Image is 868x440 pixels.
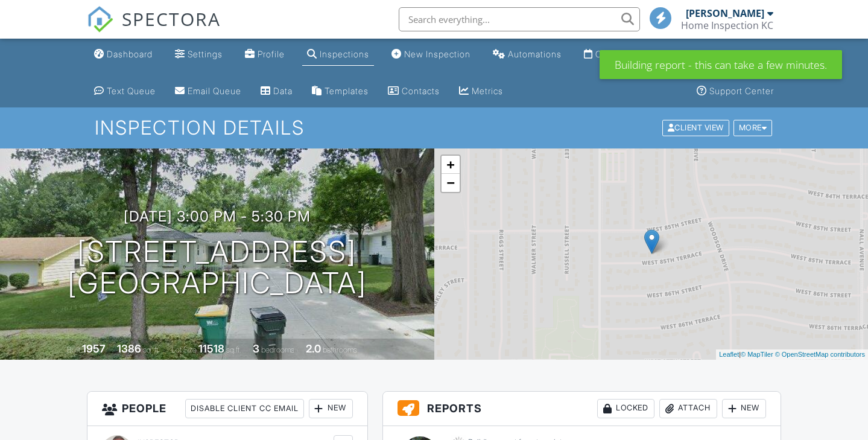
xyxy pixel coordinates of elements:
[117,342,141,355] div: 1386
[170,80,246,103] a: Email Queue
[383,392,781,426] h3: Reports
[185,399,304,418] div: Disable Client CC Email
[320,49,369,59] div: Inspections
[508,49,562,59] div: Automations
[719,351,739,358] a: Leaflet
[261,345,294,354] span: bedrooms
[488,43,566,66] a: Automations (Basic)
[325,86,369,96] div: Templates
[600,50,842,79] div: Building report - this can take a few minutes.
[107,49,153,59] div: Dashboard
[170,43,227,66] a: Settings
[659,399,717,418] div: Attach
[306,342,321,355] div: 2.0
[741,351,773,358] a: © MapTiler
[256,80,297,103] a: Data
[89,43,157,66] a: Dashboard
[662,120,729,136] div: Client View
[87,16,221,42] a: SPECTORA
[775,351,865,358] a: © OpenStreetMap contributors
[387,43,475,66] a: New Inspection
[89,80,160,103] a: Text Queue
[454,80,508,103] a: Metrics
[404,49,470,59] div: New Inspection
[692,80,779,103] a: Support Center
[253,342,259,355] div: 3
[95,117,774,138] h1: Inspection Details
[143,345,160,354] span: sq. ft.
[188,86,241,96] div: Email Queue
[709,86,774,96] div: Support Center
[68,236,367,300] h1: [STREET_ADDRESS] [GEOGRAPHIC_DATA]
[240,43,290,66] a: Company Profile
[188,49,223,59] div: Settings
[87,6,113,33] img: The Best Home Inspection Software - Spectora
[681,19,773,31] div: Home Inspection KC
[67,345,80,354] span: Built
[273,86,293,96] div: Data
[171,345,197,354] span: Lot Size
[716,349,868,360] div: |
[323,345,357,354] span: bathrooms
[87,392,367,426] h3: People
[399,7,640,31] input: Search everything...
[597,399,654,418] div: Locked
[733,120,773,136] div: More
[442,174,460,192] a: Zoom out
[124,208,311,225] h3: [DATE] 3:00 pm - 5:30 pm
[442,156,460,174] a: Zoom in
[402,86,440,96] div: Contacts
[722,399,766,418] div: New
[198,342,224,355] div: 11518
[226,345,241,354] span: sq.ft.
[107,86,156,96] div: Text Queue
[82,342,106,355] div: 1957
[309,399,353,418] div: New
[472,86,503,96] div: Metrics
[595,49,633,59] div: Calendar
[383,80,445,103] a: Contacts
[686,7,764,19] div: [PERSON_NAME]
[302,43,374,66] a: Inspections
[258,49,285,59] div: Profile
[579,43,638,66] a: Calendar
[307,80,373,103] a: Templates
[122,6,221,31] span: SPECTORA
[661,123,732,132] a: Client View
